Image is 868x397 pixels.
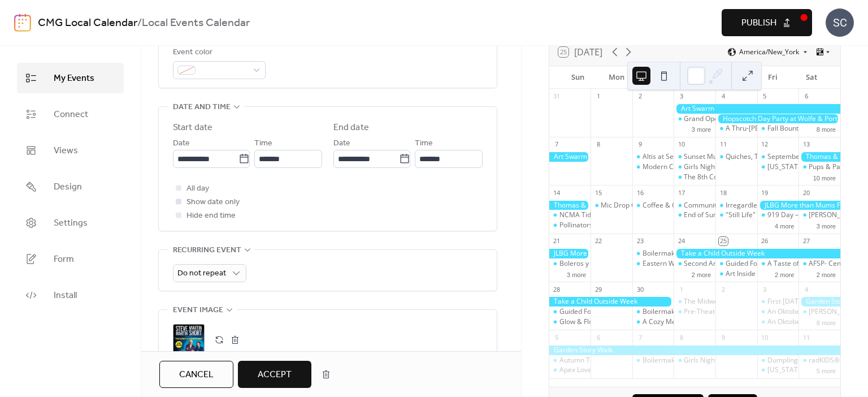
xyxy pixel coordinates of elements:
[812,124,840,133] button: 8 more
[632,249,674,258] div: Boilermaker Tuesdays
[594,333,602,342] div: 6
[632,152,674,162] div: Altis at Serenity Sangria Social
[798,259,840,269] div: AFSP- Central Carolina Out of the Darkness Walk
[726,269,819,279] div: Art Inside the Bottle: Devotion
[677,92,685,101] div: 3
[643,317,754,327] div: A Cozy Mediterranean Dinner Party
[761,333,769,342] div: 10
[559,365,643,375] div: Apex Love Local Showcase
[674,297,715,307] div: The Midweek Program: Plant Giveaway Roundup
[142,12,250,34] b: Local Events Calendar
[553,333,561,342] div: 5
[549,201,591,210] div: Thomas & Friends in the Garden at New Hope Valley Railway
[549,259,591,269] div: Boleros y Libros - Ballads and Books
[559,356,598,365] div: Autumn Tea
[715,152,757,162] div: Quiches, Tarts, Pies ... Oh My!
[757,356,799,365] div: Dumplings of the Autumn Harvest
[757,259,799,269] div: A Taste of Dim Sum
[802,188,810,197] div: 20
[677,285,685,294] div: 1
[812,365,840,375] button: 5 more
[741,16,776,30] span: Publish
[549,210,591,220] div: NCMA Tidewater Tea
[677,140,685,149] div: 10
[549,346,840,355] div: Garden Story Walk
[677,333,685,342] div: 8
[549,356,591,365] div: Autumn Tea
[798,152,840,162] div: Thomas & Friends in the Garden at New Hope Valley Railway
[761,188,769,197] div: 19
[684,297,836,307] div: The Midweek Program: Plant Giveaway Roundup
[177,266,226,281] span: Do not repeat
[757,162,799,172] div: North Carolina FC vs. El Paso Locomotive: BBQ, Beer, Bourbon Night
[719,140,727,149] div: 11
[674,114,715,124] div: Grand Opening and Art Swarm Kickoff
[38,12,137,34] a: CMG Local Calendar
[594,188,602,197] div: 15
[549,297,674,307] div: Take a Child Outside Week
[636,237,644,245] div: 23
[601,201,645,210] div: Mic Drop Club
[770,269,798,279] button: 2 more
[677,188,685,197] div: 17
[173,304,223,317] span: Event image
[674,210,715,220] div: End of Summer Cast Iron Cooking
[674,162,715,172] div: Girls Night Out
[674,104,840,114] div: Art Swarm
[643,259,750,269] div: Eastern Wake Elevate Magnet Fair
[719,237,727,245] div: 25
[674,201,715,210] div: Community Yoga Flow With Corepower Yoga
[677,237,685,245] div: 24
[684,152,747,162] div: Sunset Music Series
[684,210,789,220] div: End of Summer Cast Iron Cooking
[715,201,757,210] div: Irregardless' 2005 Dinner
[549,152,591,162] div: Art Swarm
[753,66,792,89] div: Fri
[559,210,627,220] div: NCMA Tidewater Tea
[636,92,644,101] div: 2
[415,137,433,150] span: Time
[14,14,31,32] img: logo
[739,49,799,55] span: America/New_York
[674,249,840,258] div: Take a Child Outside Week
[54,289,77,303] span: Install
[632,317,674,327] div: A Cozy Mediterranean Dinner Party
[17,244,124,274] a: Form
[173,244,241,257] span: Recurring event
[54,108,88,122] span: Connect
[173,137,190,150] span: Date
[761,92,769,101] div: 5
[767,317,856,327] div: An Oktoberfest Dinner Party
[254,137,272,150] span: Time
[826,8,854,37] div: SC
[159,361,233,388] button: Cancel
[722,9,812,36] button: Publish
[761,237,769,245] div: 26
[719,188,727,197] div: 18
[726,259,834,269] div: Guided Forest Therapy Experience
[17,280,124,310] a: Install
[798,297,840,307] div: Garden Story Walk
[559,221,636,230] div: Pollinators & Projections
[643,162,826,172] div: Modern Calligraphy for Beginners at W.E.L.D. Wine & Beer
[715,259,757,269] div: Guided Forest Therapy Experience
[812,269,840,279] button: 2 more
[549,365,591,375] div: Apex Love Local Showcase
[798,210,840,220] div: Cary Farmers Fall Festival
[54,180,82,194] span: Design
[17,208,124,238] a: Settings
[636,188,644,197] div: 16
[674,307,715,317] div: Pre-Theatre Menu at Alley Twenty Six
[684,201,823,210] div: Community Yoga Flow With Corepower Yoga
[17,135,124,166] a: Views
[798,307,840,317] div: Cary Greenways Tour
[802,237,810,245] div: 27
[792,66,831,89] div: Sat
[17,63,124,93] a: My Events
[798,356,840,365] div: radKIDS® Personal Empowerment & Safety Education Course 👦 Ages 8–12
[715,269,757,279] div: Art Inside the Bottle: Devotion
[594,140,602,149] div: 8
[726,210,798,220] div: "Still Life" Wine Tasting
[770,221,798,230] button: 4 more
